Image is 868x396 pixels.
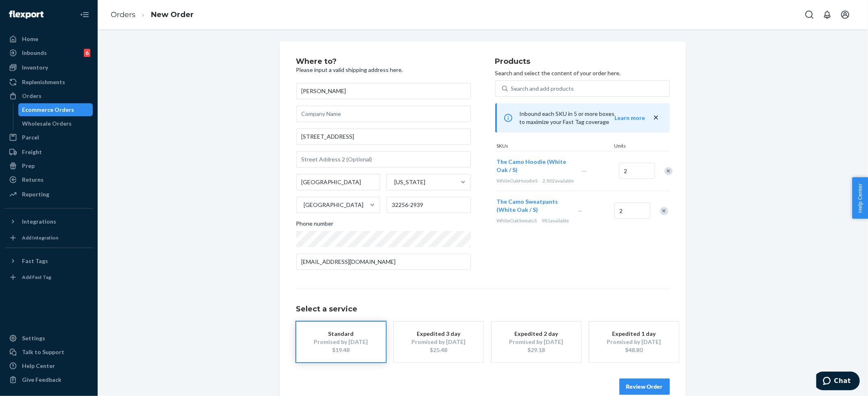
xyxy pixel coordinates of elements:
div: 6 [84,49,90,57]
p: Please input a valid shipping address here. [296,66,471,74]
div: Reporting [22,190,49,198]
span: — [582,168,587,174]
input: Quantity [614,202,650,219]
div: Promised by [DATE] [406,338,471,346]
div: Freight [22,148,42,156]
div: Help Center [22,362,55,370]
a: Orders [5,89,93,102]
a: Ecommerce Orders [18,103,93,116]
button: Talk to Support [5,346,93,359]
div: Units [613,142,649,151]
div: Wholesale Orders [22,120,72,128]
div: Give Feedback [22,376,61,384]
div: Expedited 3 day [406,330,471,338]
div: Add Integration [22,234,58,241]
a: New Order [151,10,194,19]
div: Remove Item [665,167,673,175]
div: Ecommerce Orders [22,106,74,114]
div: Returns [22,176,44,184]
h2: Products [495,58,670,66]
div: Promised by [DATE] [308,338,374,346]
button: StandardPromised by [DATE]$19.48 [296,322,386,362]
div: Orders [22,92,42,100]
div: Inbound each SKU in 5 or more boxes to maximize your Fast Tag coverage [495,103,670,133]
span: The Camo Hoodie (White Oak / S) [497,158,566,173]
input: Company Name [296,106,471,122]
span: The Camo Sweatpants (White Oak / S) [497,198,558,213]
img: Flexport logo [9,11,44,19]
div: Expedited 2 day [504,330,569,338]
div: Integrations [22,218,56,226]
iframe: Opens a widget where you can chat to one of our agents [816,372,860,392]
a: Returns [5,173,93,186]
a: Inventory [5,61,93,74]
button: Help Center [852,177,868,219]
button: Fast Tags [5,255,93,268]
div: Fast Tags [22,257,48,265]
a: Replenishments [5,76,93,89]
button: The Camo Sweatpants (White Oak / S) [497,198,568,214]
div: Add Fast Tag [22,274,51,281]
input: [GEOGRAPHIC_DATA] [303,201,304,209]
button: Open account menu [837,7,853,23]
div: $48.80 [601,346,667,354]
ol: breadcrumbs [104,3,200,27]
div: Inbounds [22,49,47,57]
a: Add Integration [5,231,93,244]
a: Inbounds6 [5,46,93,59]
a: Parcel [5,131,93,144]
button: Learn more [615,114,645,122]
span: Phone number [296,220,334,231]
div: $25.48 [406,346,471,354]
input: Street Address 2 (Optional) [296,151,471,168]
div: Prep [22,162,35,170]
div: [GEOGRAPHIC_DATA] [304,201,364,209]
a: Settings [5,332,93,345]
div: $29.18 [504,346,569,354]
span: WhiteOakSweatsS [497,218,537,224]
button: Review Order [619,379,670,395]
div: Home [22,35,38,43]
div: $19.48 [308,346,374,354]
button: Integrations [5,215,93,228]
input: Street Address [296,128,471,145]
span: 2,802 available [543,178,574,184]
button: close [652,113,660,122]
input: Quantity [619,163,655,179]
input: City [296,174,380,190]
a: Reporting [5,188,93,201]
div: Expedited 1 day [601,330,667,338]
div: Standard [308,330,374,338]
div: Remove Item [660,207,668,215]
div: Replenishments [22,78,65,86]
div: SKUs [495,142,613,151]
a: Wholesale Orders [18,117,93,130]
a: Freight [5,146,93,159]
a: Home [5,33,93,46]
button: Close Navigation [77,7,93,23]
button: Open Search Box [801,7,818,23]
a: Prep [5,159,93,172]
input: Email (Only Required for International) [296,254,471,270]
div: Promised by [DATE] [504,338,569,346]
a: Orders [111,10,136,19]
a: Add Fast Tag [5,271,93,284]
p: Search and select the content of your order here. [495,69,670,77]
div: [US_STATE] [394,178,425,186]
input: First & Last Name [296,83,471,99]
div: Promised by [DATE] [601,338,667,346]
button: Expedited 2 dayPromised by [DATE]$29.18 [492,322,581,362]
input: ZIP Code [387,197,471,213]
button: The Camo Hoodie (White Oak / S) [497,158,573,174]
h1: Select a service [296,305,670,313]
input: [US_STATE] [394,178,394,186]
span: — [578,207,583,214]
span: 981 available [542,218,569,224]
div: Settings [22,334,45,342]
div: Inventory [22,63,48,72]
button: Open notifications [819,7,835,23]
a: Help Center [5,359,93,372]
h2: Where to? [296,58,471,66]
